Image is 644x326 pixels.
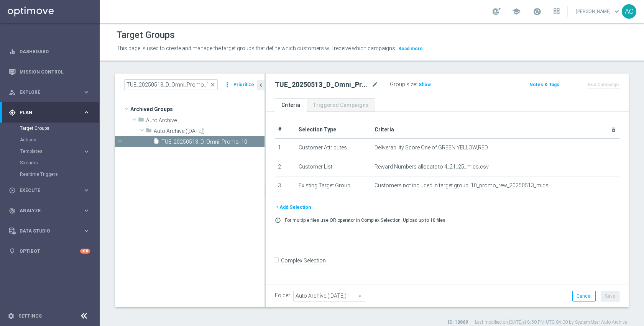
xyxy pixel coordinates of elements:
[257,80,264,90] button: chevron_left
[9,207,16,214] i: track_changes
[83,88,90,96] i: keyboard_arrow_right
[20,146,99,157] div: Templates
[138,116,144,125] i: folder
[275,217,281,223] i: error_outline
[223,79,231,90] i: more_vert
[146,127,152,136] i: folder
[9,248,16,255] i: lightbulb
[296,177,371,196] td: Existing Target Group
[375,126,394,133] span: Criteria
[20,41,90,62] a: Dashboard
[8,89,90,95] button: person_search Explore keyboard_arrow_right
[9,89,83,96] div: Explore
[275,121,296,139] th: #
[83,187,90,194] i: keyboard_arrow_right
[161,139,264,145] span: TUE_20250513_D_Omni_Promo_10
[398,44,424,53] button: Read more
[601,291,619,301] button: Save
[20,123,99,134] div: Target Groups
[275,292,290,299] label: Folder
[117,45,396,51] span: This page is used to create and manage the target groups that define which customers will receive...
[20,149,75,154] span: Templates
[20,160,80,166] a: Streams
[20,169,99,180] div: Realtime Triggers
[232,80,255,90] button: Prioritize
[8,187,90,193] button: play_circle_outline Execute keyboard_arrow_right
[371,80,378,89] i: mode_edit
[8,208,90,214] div: track_changes Analyze keyboard_arrow_right
[419,82,431,87] span: Show
[80,249,90,254] div: +10
[8,228,90,234] button: Data Studio keyboard_arrow_right
[210,82,216,88] span: close
[9,48,16,55] i: equalizer
[475,319,627,326] label: Last modified on [DATE] at 8:50 PM UTC-04:00 by System User Auto Archive
[296,121,371,139] th: Selection Type
[9,228,83,234] div: Data Studio
[575,6,622,17] a: [PERSON_NAME]keyboard_arrow_down
[20,62,90,82] a: Mission Control
[20,110,83,115] span: Plan
[285,217,445,223] p: For multiple files use OR operator in Complex Selection. Upload up to 10 files
[9,89,16,96] i: person_search
[146,117,264,124] span: Auto Archive
[20,188,83,193] span: Execute
[622,4,636,19] div: AC
[307,98,375,112] a: Triggered Campaigns
[20,134,99,146] div: Actions
[20,137,80,143] a: Actions
[529,80,560,89] button: Notes & Tags
[375,144,488,151] span: Deliverability Score One of GREEN,YELLOW,RED
[83,109,90,116] i: keyboard_arrow_right
[296,139,371,158] td: Customer Attributes
[257,82,264,89] i: chevron_left
[9,62,90,82] div: Mission Control
[20,241,80,261] a: Optibot
[296,158,371,177] td: Customer List
[416,81,417,88] label: :
[20,157,99,169] div: Streams
[8,313,15,319] i: settings
[20,125,80,131] a: Target Groups
[20,149,83,154] div: Templates
[9,41,90,62] div: Dashboard
[375,164,489,170] span: Reward Numbers allocate to 4_21_25_mids.csv
[124,79,218,90] input: Quick find group or folder
[83,148,90,155] i: keyboard_arrow_right
[20,208,83,213] span: Analyze
[20,171,80,177] a: Realtime Triggers
[275,139,296,158] td: 1
[448,319,468,326] label: ID: 10869
[275,80,370,89] h2: TUE_20250513_D_Omni_Promo_10
[9,187,83,194] div: Execute
[8,110,90,116] div: gps_fixed Plan keyboard_arrow_right
[83,207,90,214] i: keyboard_arrow_right
[8,69,90,75] button: Mission Control
[20,229,83,233] span: Data Studio
[9,109,16,116] i: gps_fixed
[8,49,90,55] button: equalizer Dashboard
[275,203,312,211] button: + Add Selection
[9,241,90,261] div: Optibot
[20,90,83,95] span: Explore
[154,128,264,134] span: Auto Archive (2025-08-12)
[375,182,549,189] span: Customers not included in target group: 10_promo_rew_20250513_mids
[275,98,307,112] a: Criteria
[275,158,296,177] td: 2
[9,109,83,116] div: Plan
[18,314,42,318] a: Settings
[153,138,159,147] i: insert_drive_file
[130,104,264,115] span: Archived Groups
[8,248,90,254] button: lightbulb Optibot +10
[390,81,416,88] label: Group size
[20,148,90,154] button: Templates keyboard_arrow_right
[117,29,175,41] h1: Target Groups
[9,207,83,214] div: Analyze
